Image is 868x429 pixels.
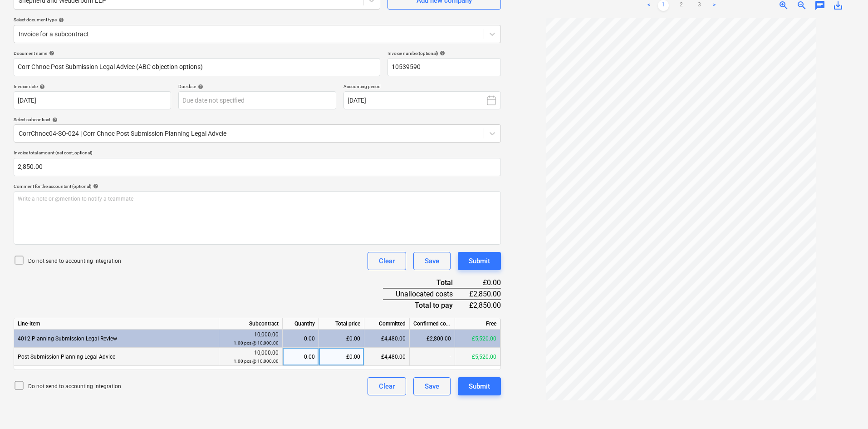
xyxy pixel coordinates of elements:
div: Total price [319,318,364,330]
div: Document name [14,50,380,56]
div: Save [425,255,439,267]
span: Post Submission Planning Legal Advice [18,354,115,360]
iframe: Chat Widget [823,385,868,429]
span: 4012 Planning Submission Legal Review [18,335,117,342]
div: Clear [379,380,395,392]
div: Line-item [14,318,219,330]
div: Due date [178,84,336,89]
div: Clear [379,255,395,267]
div: £0.00 [319,348,364,366]
input: Invoice date not specified [14,91,171,109]
button: Clear [368,377,406,395]
button: Save [413,377,451,395]
div: £2,850.00 [467,288,501,300]
div: Subcontract [219,318,283,330]
p: Do not send to accounting integration [28,257,121,265]
div: Quantity [283,318,319,330]
span: help [38,84,45,89]
div: Committed [364,318,410,330]
div: Submit [469,255,490,267]
input: Invoice total amount (net cost, optional) [14,158,501,176]
div: £0.00 [319,330,364,348]
div: Confirmed costs [410,318,455,330]
span: help [50,117,58,123]
span: help [47,50,54,56]
div: Free [455,318,500,330]
span: help [91,183,98,189]
p: Do not send to accounting integration [28,383,121,390]
button: Clear [368,252,406,270]
small: 1.00 pcs @ 10,000.00 [234,359,279,364]
span: help [438,50,445,56]
div: Unallocated costs [383,288,467,300]
div: 0.00 [286,330,315,348]
div: £4,480.00 [364,330,410,348]
div: Select document type [14,17,501,23]
span: help [196,84,203,89]
div: 10,000.00 [223,349,279,365]
div: Submit [469,380,490,392]
button: [DATE] [343,91,501,109]
div: Invoice date [14,84,171,89]
div: Total [383,277,467,288]
button: Save [413,252,451,270]
div: £4,480.00 [364,348,410,366]
button: Submit [458,252,501,270]
div: Save [425,380,439,392]
button: Submit [458,377,501,395]
input: Due date not specified [178,91,336,109]
div: £0.00 [467,277,501,288]
div: £2,800.00 [410,330,455,348]
div: - [410,348,455,366]
div: £5,520.00 [455,330,500,348]
div: 10,000.00 [223,330,279,347]
small: 1.00 pcs @ 10,000.00 [234,340,279,345]
div: Total to pay [383,300,467,311]
span: help [57,17,64,23]
div: Comment for the accountant (optional) [14,183,501,189]
div: £5,520.00 [455,348,500,366]
div: Select subcontract [14,117,501,123]
div: 0.00 [286,348,315,366]
input: Invoice number [387,58,501,76]
p: Invoice total amount (net cost, optional) [14,150,501,158]
p: Accounting period [343,84,501,91]
div: £2,850.00 [467,300,501,311]
div: Invoice number (optional) [387,50,501,56]
input: Document name [14,58,380,76]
